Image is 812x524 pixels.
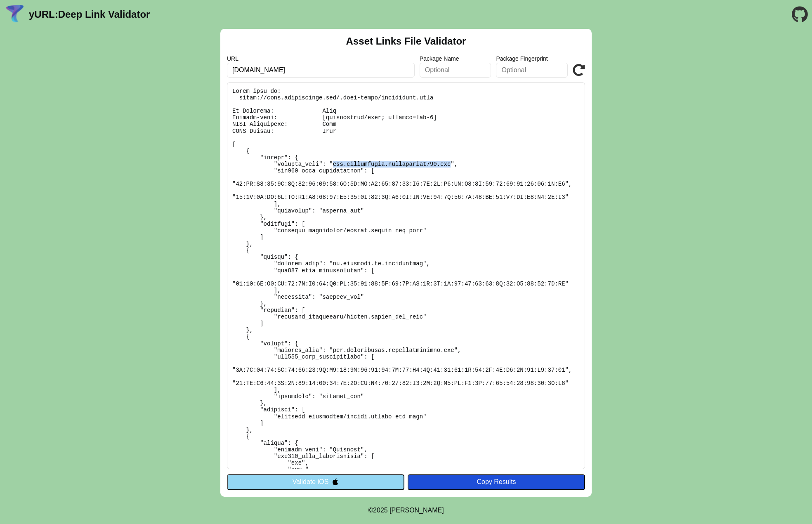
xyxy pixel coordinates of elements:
label: Package Fingerprint [496,55,568,62]
pre: Lorem ipsu do: sitam://cons.adipiscinge.sed/.doei-tempo/incididunt.utla Et Dolorema: Aliq Enimadm... [227,83,585,469]
input: Optional [420,63,491,78]
button: Validate iOS [227,474,404,490]
label: Package Name [420,55,491,62]
input: Required [227,63,415,78]
input: Optional [496,63,568,78]
button: Copy Results [408,474,585,490]
a: yURL:Deep Link Validator [29,9,150,20]
label: URL [227,55,415,62]
img: yURL Logo [4,4,26,25]
footer: © [368,497,444,524]
a: Michael Ibragimchayev's Personal Site [389,507,444,514]
img: appleIcon.svg [332,478,339,485]
h2: Asset Links File Validator [346,35,466,47]
span: 2025 [373,507,388,514]
div: Copy Results [412,478,581,486]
